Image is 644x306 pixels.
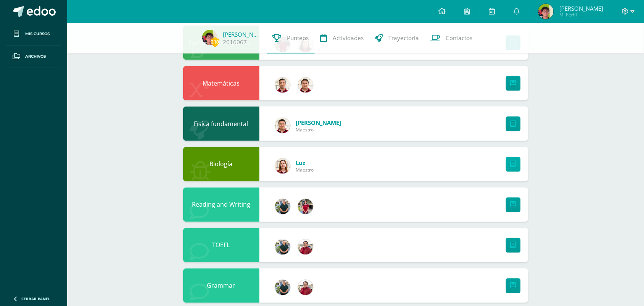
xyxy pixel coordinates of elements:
[559,11,603,18] span: Mi Perfil
[538,4,554,19] img: 92ea0d8c7df05cfc06e3fb8b759d2e58.png
[275,78,290,93] img: 8967023db232ea363fa53c906190b046.png
[315,23,370,53] a: Actividades
[211,37,219,47] span: 210
[275,240,290,255] img: d3b263647c2d686994e508e2c9b90e59.png
[296,126,341,133] span: Maestro
[183,107,259,141] div: Física fundamental
[6,23,61,45] a: Mis cursos
[202,30,217,45] img: 92ea0d8c7df05cfc06e3fb8b759d2e58.png
[296,119,341,126] a: [PERSON_NAME]
[183,147,259,181] div: Biología
[425,23,478,53] a: Contactos
[223,38,247,46] a: 2016067
[298,280,313,295] img: 4433c8ec4d0dcbe293dd19cfa8535420.png
[559,5,603,12] span: [PERSON_NAME]
[296,159,314,167] a: Luz
[275,118,290,133] img: 76b79572e868f347d82537b4f7bc2cf5.png
[183,269,259,303] div: Grammar
[446,34,473,42] span: Contactos
[333,34,364,42] span: Actividades
[275,280,290,295] img: d3b263647c2d686994e508e2c9b90e59.png
[183,228,259,262] div: TOEFL
[275,159,290,174] img: 817ebf3715493adada70f01008bc6ef0.png
[275,199,290,214] img: d3b263647c2d686994e508e2c9b90e59.png
[21,296,50,301] span: Cerrar panel
[223,31,261,38] a: [PERSON_NAME]
[183,66,259,100] div: Matemáticas
[25,31,50,37] span: Mis cursos
[296,167,314,173] span: Maestro
[298,240,313,255] img: 4433c8ec4d0dcbe293dd19cfa8535420.png
[298,199,313,214] img: ea60e6a584bd98fae00485d881ebfd6b.png
[267,23,315,53] a: Punteos
[25,53,46,60] span: Archivos
[370,23,425,53] a: Trayectoria
[6,45,61,68] a: Archivos
[287,34,309,42] span: Punteos
[389,34,419,42] span: Trayectoria
[298,78,313,93] img: 76b79572e868f347d82537b4f7bc2cf5.png
[183,188,259,222] div: Reading and Writing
